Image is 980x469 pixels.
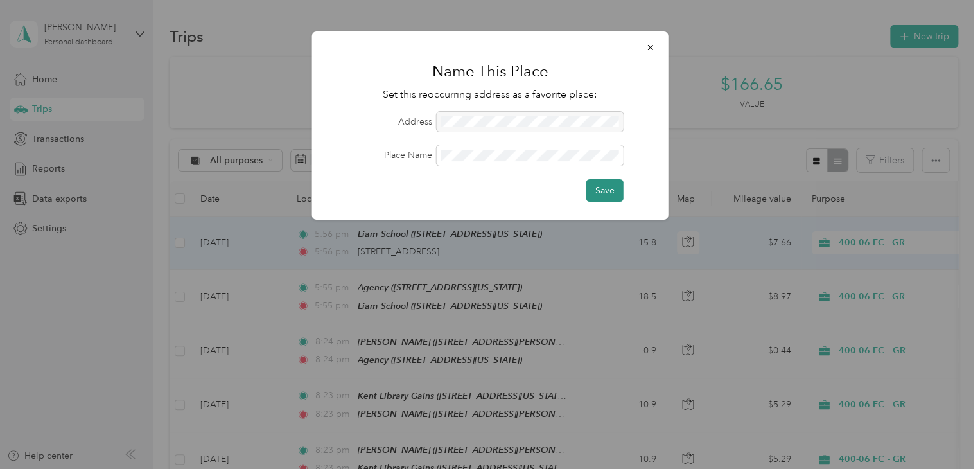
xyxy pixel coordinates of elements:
label: Place Name [330,148,432,162]
button: Save [586,179,624,202]
p: Set this reoccurring address as a favorite place: [330,87,651,103]
h1: Name This Place [330,56,651,87]
iframe: Everlance-gr Chat Button Frame [908,397,980,469]
label: Address [330,115,432,128]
